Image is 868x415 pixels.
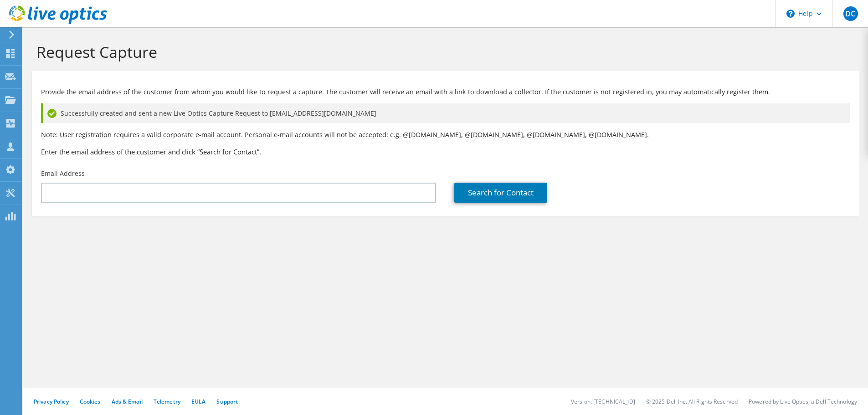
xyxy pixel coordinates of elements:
a: Cookies [80,398,101,405]
a: Search for Contact [454,183,547,203]
label: Email Address [41,169,85,178]
span: DC [843,6,858,21]
li: © 2025 Dell Inc. All Rights Reserved [646,398,738,405]
a: Telemetry [154,398,180,405]
svg: \n [786,10,795,18]
p: Note: User registration requires a valid corporate e-mail account. Personal e-mail accounts will ... [41,130,850,140]
a: Privacy Policy [34,398,69,405]
li: Powered by Live Optics, a Dell Technology [749,398,857,405]
a: Ads & Email [112,398,143,405]
h3: Enter the email address of the customer and click “Search for Contact”. [41,147,850,157]
p: Provide the email address of the customer from whom you would like to request a capture. The cust... [41,87,850,97]
li: Version: [TECHNICAL_ID] [571,398,635,405]
a: Support [216,398,238,405]
h1: Request Capture [36,42,850,61]
a: EULA [191,398,205,405]
span: Successfully created and sent a new Live Optics Capture Request to [EMAIL_ADDRESS][DOMAIN_NAME] [61,108,376,118]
